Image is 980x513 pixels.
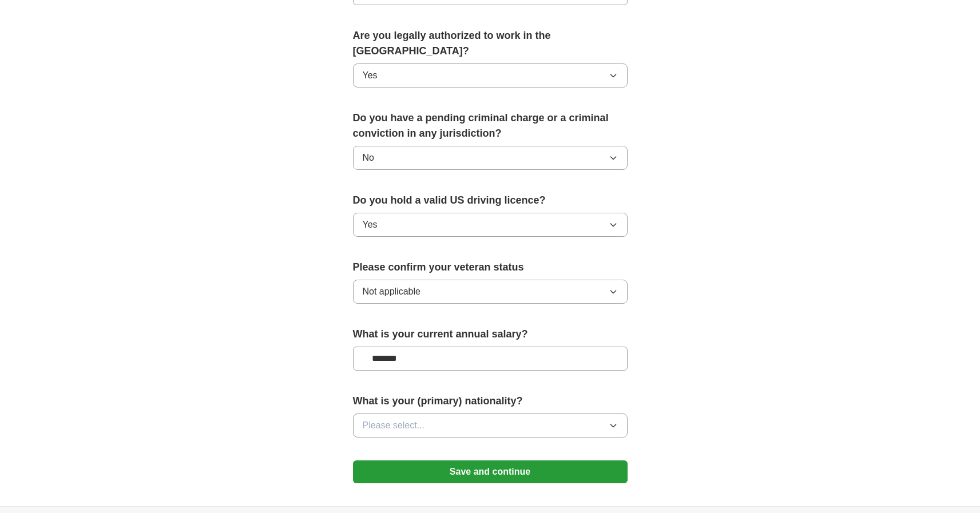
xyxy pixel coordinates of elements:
[353,280,628,304] button: Not applicable
[353,193,628,208] label: Do you hold a valid US driving licence?
[363,69,378,82] span: Yes
[363,218,378,232] span: Yes
[353,460,628,483] button: Save and continue
[353,260,628,275] label: Please confirm your veteran status
[353,413,628,438] button: Please select...
[353,393,628,409] label: What is your (primary) nationality?
[363,285,420,299] span: Not applicable
[353,213,628,237] button: Yes
[363,419,425,432] span: Please select...
[353,28,628,59] label: Are you legally authorized to work in the [GEOGRAPHIC_DATA]?
[353,146,628,170] button: No
[353,327,628,342] label: What is your current annual salary?
[353,63,628,88] button: Yes
[353,110,628,141] label: Do you have a pending criminal charge or a criminal conviction in any jurisdiction?
[363,151,374,165] span: No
